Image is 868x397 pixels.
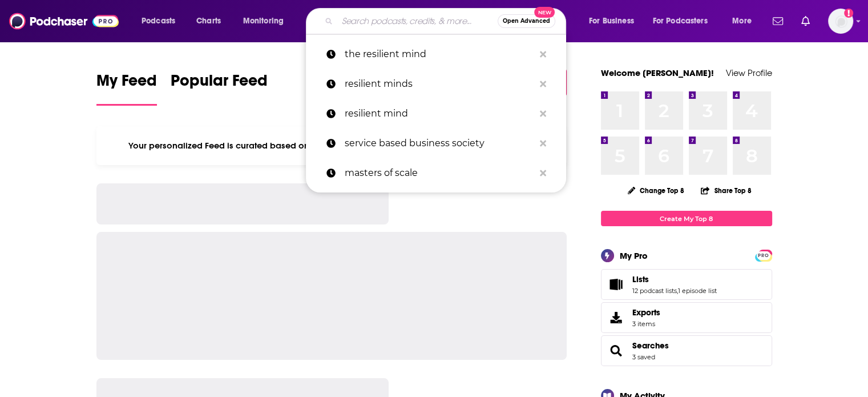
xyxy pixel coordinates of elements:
[235,12,298,30] button: open menu
[757,251,770,259] a: PRO
[828,9,853,34] button: Show profile menu
[96,126,567,165] div: Your personalized Feed is curated based on the Podcasts, Creators, Users, and Lists that you Follow.
[797,11,814,31] a: Show notifications dropdown
[632,287,677,295] a: 12 podcast lists
[601,335,772,366] span: Searches
[768,11,788,31] a: Show notifications dropdown
[171,71,268,106] a: Popular Feed
[306,99,566,129] a: resilient mind
[581,12,648,30] button: open menu
[601,302,772,333] a: Exports
[726,67,772,78] a: View Profile
[96,71,157,106] a: My Feed
[632,274,649,284] span: Lists
[345,39,534,69] p: the resilient mind
[171,71,268,97] span: Popular Feed
[620,250,648,261] div: My Pro
[601,211,772,226] a: Create My Top 8
[678,287,717,295] a: 1 episode list
[621,183,692,198] button: Change Top 8
[306,69,566,99] a: resilient minds
[677,287,678,295] span: ,
[337,12,498,30] input: Search podcasts, credits, & more...
[589,13,634,29] span: For Business
[306,129,566,158] a: service based business society
[134,12,190,30] button: open menu
[498,14,555,28] button: Open AdvancedNew
[345,69,534,99] p: resilient minds
[844,9,853,18] svg: Add a profile image
[243,13,284,29] span: Monitoring
[632,307,660,318] span: Exports
[96,71,157,97] span: My Feed
[645,12,724,30] button: open menu
[632,340,669,351] a: Searches
[534,7,555,18] span: New
[503,18,550,24] span: Open Advanced
[732,13,752,29] span: More
[601,269,772,300] span: Lists
[605,276,628,292] a: Lists
[9,10,119,32] img: Podchaser - Follow, Share and Rate Podcasts
[605,343,628,359] a: Searches
[306,39,566,69] a: the resilient mind
[632,320,660,328] span: 3 items
[724,12,766,30] button: open menu
[142,13,175,29] span: Podcasts
[757,251,770,260] span: PRO
[345,158,534,188] p: masters of scale
[601,67,714,78] a: Welcome [PERSON_NAME]!
[196,13,221,29] span: Charts
[345,129,534,158] p: service based business society
[317,8,577,34] div: Search podcasts, credits, & more...
[632,274,717,284] a: Lists
[632,353,655,361] a: 3 saved
[653,13,708,29] span: For Podcasters
[828,9,853,34] span: Logged in as Bcprpro33
[700,179,752,202] button: Share Top 8
[605,310,628,326] span: Exports
[306,158,566,188] a: masters of scale
[828,9,853,34] img: User Profile
[345,99,534,129] p: resilient mind
[189,12,228,30] a: Charts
